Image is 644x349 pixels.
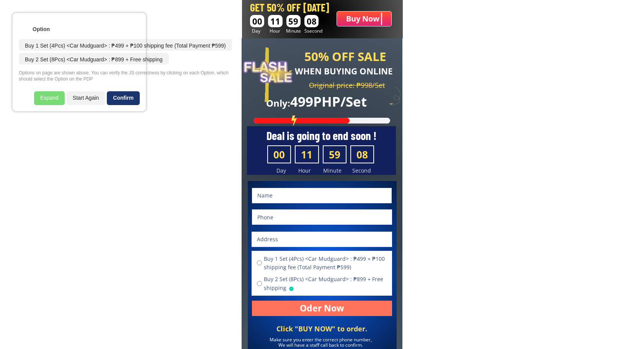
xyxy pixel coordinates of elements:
[264,255,387,272] span: Buy 1 Set (4Pcs) <Car Mudguard> : ₱499 + ₱100 shipping fee (Total Payment ₱599)
[252,301,392,316] p: Oder Now
[252,126,391,145] h3: Deal is going to end soon !
[107,91,140,105] div: Confirm
[295,64,416,78] h3: WHEN BUYING ONLINE
[67,91,105,105] div: Start Again
[264,275,387,292] span: Buy 2 Set (8Pcs) <Car Mudguard> : ₱899 + Free shipping
[19,53,169,64] div: Buy 2 Set (8Pcs) <Car Mudguard> : ₱899 + Free shipping
[304,47,387,66] h3: 50% OFF SALE
[19,39,232,51] div: Buy 1 Set (4Pcs) <Car Mudguard> : ₱499 + ₱100 shipping fee (Total Payment ₱599)
[33,26,50,33] div: Option
[255,210,389,224] input: Phone
[252,27,405,35] div: Day Hour Minute Ssecond
[255,232,388,247] input: Address
[255,188,389,203] input: Name
[19,70,234,82] div: Options on page are shown above. You can verify the JS correctness by clicking on each Option, wh...
[266,337,376,348] div: Make sure you enter the correct phone number, We will have a staff call back to confirm.
[276,166,423,175] div: Day Hour Minute Second
[268,323,376,334] h3: Click "BUY NOW" to order.
[266,97,290,109] span: Only:
[34,91,64,105] div: Expand
[346,13,379,25] b: Buy Now
[266,91,404,112] h3: 499PHP/Set
[304,80,390,91] h3: Original price: ₱998/Set
[19,24,26,35] div: <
